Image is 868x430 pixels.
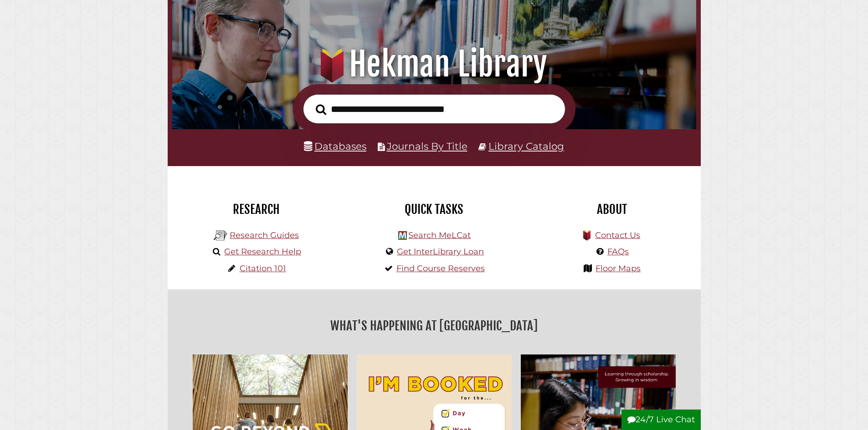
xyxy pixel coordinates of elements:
a: Search MeLCat [408,230,471,240]
a: Find Course Reserves [396,263,485,273]
a: Library Catalog [488,140,564,152]
a: Floor Maps [596,263,641,273]
h2: Research [175,202,339,217]
a: Get Research Help [224,247,301,257]
a: Databases [304,140,366,152]
h2: What's Happening at [GEOGRAPHIC_DATA] [175,315,694,336]
a: Research Guides [230,230,299,240]
a: Citation 101 [240,263,286,273]
img: Hekman Library Logo [214,229,227,243]
a: Contact Us [595,230,640,240]
a: FAQs [607,247,629,257]
h2: Quick Tasks [352,202,516,217]
button: Search [311,101,331,118]
h1: Hekman Library [185,44,683,84]
h2: About [530,202,694,217]
i: Search [316,104,326,115]
a: Journals By Title [387,140,467,152]
img: Hekman Library Logo [398,231,407,240]
a: Get InterLibrary Loan [397,247,484,257]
